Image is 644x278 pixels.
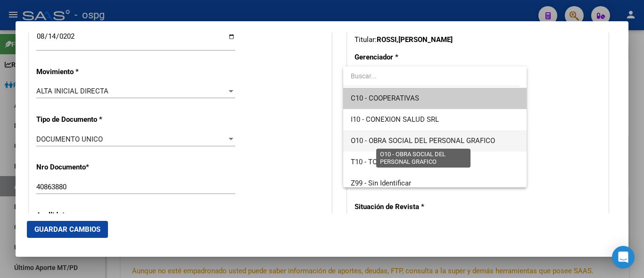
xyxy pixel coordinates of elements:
span: T10 - TOTAL E INTEGRAL SALUD [351,158,454,166]
span: O10 - OBRA SOCIAL DEL PERSONAL GRAFICO [351,136,495,145]
span: I10 - CONEXION SALUD SRL [351,115,439,124]
span: C10 - COOPERATIVAS [351,94,419,102]
input: dropdown search [343,66,519,86]
span: Z99 - Sin Identificar [351,179,411,187]
div: Open Intercom Messenger [612,246,635,269]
